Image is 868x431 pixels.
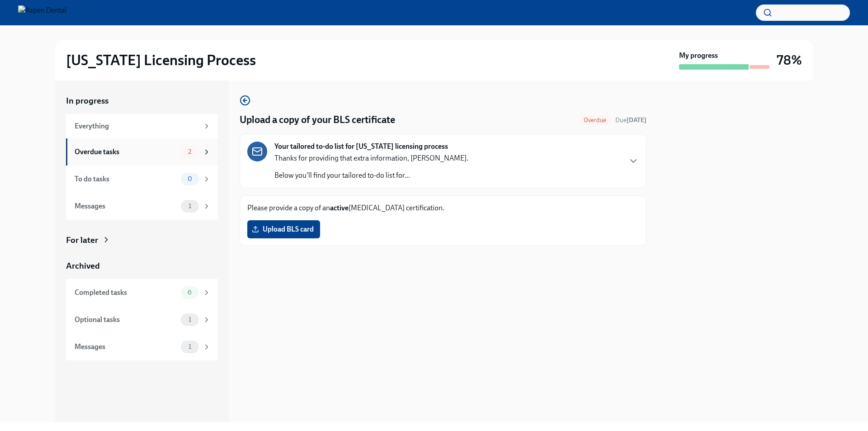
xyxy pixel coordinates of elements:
div: Overdue tasks [75,147,177,157]
div: Messages [75,201,177,211]
div: Completed tasks [75,288,177,298]
a: Everything [66,114,218,138]
span: Due [615,116,646,124]
div: Everything [75,121,199,131]
a: Completed tasks6 [66,279,218,306]
span: 0 [182,175,198,182]
a: In progress [66,95,218,107]
span: 1 [183,316,197,323]
span: July 22nd, 2025 10:00 [615,116,646,124]
h2: [US_STATE] Licensing Process [66,51,256,69]
a: For later [66,234,218,246]
a: Messages1 [66,333,218,360]
img: Aspen Dental [18,5,66,20]
a: To do tasks0 [66,166,218,193]
a: Optional tasks1 [66,306,218,333]
strong: Your tailored to-do list for [US_STATE] licensing process [274,142,448,152]
span: 1 [183,343,197,350]
a: Messages1 [66,193,218,220]
span: 2 [183,148,197,155]
p: Thanks for providing that extra information, [PERSON_NAME]. [274,153,468,163]
p: Below you'll find your tailored to-do list for... [274,171,468,180]
p: Please provide a copy of an [MEDICAL_DATA] certification. [247,203,639,213]
strong: My progress [679,51,718,61]
strong: active [330,204,349,212]
a: Overdue tasks2 [66,138,218,166]
span: 1 [183,203,197,209]
a: Archived [66,260,218,272]
h4: Upload a copy of your BLS certificate [240,113,395,127]
strong: [DATE] [627,116,646,124]
span: 6 [182,289,197,296]
div: For later [66,234,98,246]
div: Messages [75,342,177,352]
span: Upload BLS card [254,225,314,234]
span: Overdue [578,117,612,123]
h3: 78% [777,52,802,68]
div: Optional tasks [75,315,177,325]
label: Upload BLS card [247,220,320,238]
div: To do tasks [75,174,177,184]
